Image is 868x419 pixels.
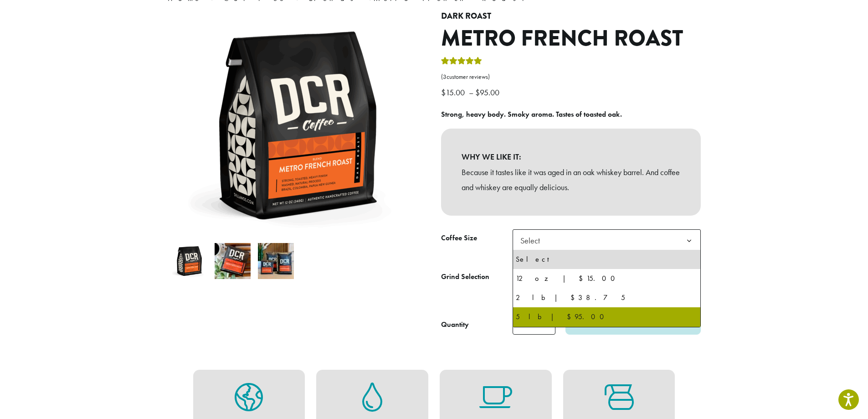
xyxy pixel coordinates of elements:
[441,87,467,98] bdi: 15.00
[171,243,207,279] img: Metro French Roast
[441,87,446,98] span: $
[475,87,502,98] bdi: 95.00
[516,310,698,324] div: 5 lb | $95.00
[215,243,251,279] img: Metro French Roast - Image 2
[441,109,622,119] b: Strong, heavy body. Smoky aroma. Tastes of toasted oak.
[513,250,700,269] li: Select
[441,270,513,284] label: Grind Selection
[513,229,701,252] span: Select
[516,272,698,285] div: 12 oz | $15.00
[462,149,680,165] b: WHY WE LIKE IT:
[258,243,294,279] img: Metro French Roast - Image 3
[517,232,549,249] span: Select
[441,319,469,330] div: Quantity
[516,291,698,305] div: 2 lb | $38.75
[441,56,482,69] div: Rated 5.00 out of 5
[475,87,480,98] span: $
[441,232,513,245] label: Coffee Size
[441,72,701,82] a: (3customer reviews)
[462,165,680,196] p: Because it tastes like it was aged in an oak whiskey barrel. And coffee and whiskey are equally d...
[443,73,447,81] span: 3
[469,87,473,98] span: –
[441,26,701,52] h1: Metro French Roast
[441,11,701,21] h4: Dark Roast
